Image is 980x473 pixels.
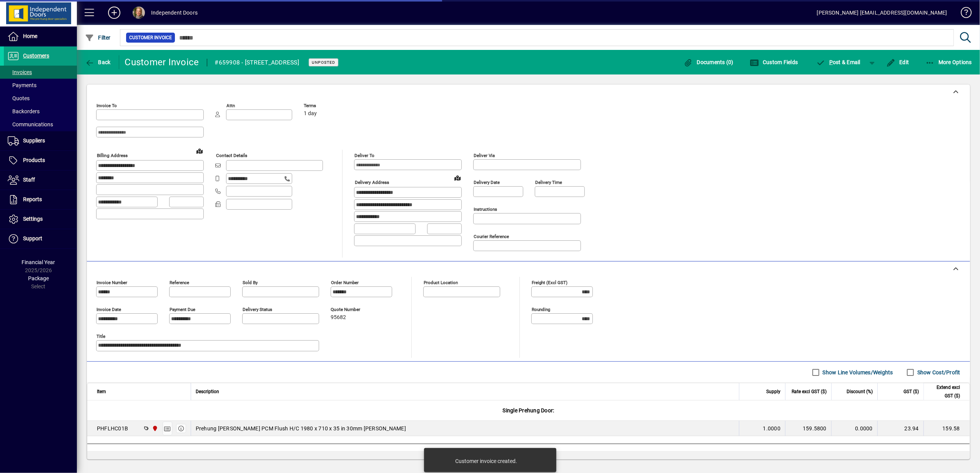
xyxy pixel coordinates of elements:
a: Backorders [4,105,77,118]
a: Communications [4,118,77,131]
a: Payments [4,79,77,92]
span: 95682 [331,314,346,321]
span: More Options [925,59,972,65]
div: Customer Invoice [125,56,199,68]
span: Backorders [8,108,40,114]
a: Products [4,151,77,170]
span: Custom Fields [750,59,798,65]
span: Rate excl GST ($) [792,387,827,396]
span: Edit [886,59,909,65]
span: ost & Email [816,59,861,65]
mat-label: Delivery date [474,180,500,185]
span: Discount (%) [847,387,873,396]
a: Quotes [4,92,77,105]
button: Edit [884,55,911,69]
span: Terms [304,103,350,108]
span: Communications [8,121,53,127]
span: 1 day [304,111,317,117]
span: Unposted [312,60,335,65]
span: Prehung [PERSON_NAME] PCM Flush H/C 1980 x 710 x 35 in 30mm [PERSON_NAME] [196,425,406,432]
a: Support [4,229,77,248]
a: Home [4,27,77,46]
div: Independent Doors [151,7,198,19]
span: P [829,59,833,65]
button: Post & Email [812,55,865,69]
button: Documents (0) [682,55,735,69]
mat-label: Invoice date [97,307,121,312]
span: Suppliers [23,137,45,144]
span: 1.0000 [763,425,781,432]
td: 159.58 [923,421,970,436]
mat-label: Deliver To [354,153,374,158]
span: Quote number [331,307,377,312]
span: Payments [8,82,37,88]
span: GST ($) [903,387,919,396]
a: View on map [193,145,206,157]
a: Knowledge Base [955,2,970,26]
a: Staff [4,170,77,190]
span: Support [23,235,42,241]
mat-label: Instructions [474,207,497,212]
span: Package [28,275,49,281]
td: 23.94 [877,421,923,436]
span: Home [23,33,37,39]
mat-label: Rounding [532,307,550,312]
a: Suppliers [4,131,77,150]
span: Settings [23,216,43,222]
span: Invoices [8,69,32,75]
span: Item [97,387,106,396]
span: Customers [23,53,49,59]
span: Financial Year [22,259,55,265]
span: Reports [23,196,42,202]
span: Christchurch [150,424,159,433]
mat-label: Deliver via [474,153,495,158]
mat-label: Order number [331,280,359,285]
div: Single Prehung Door: [87,400,970,420]
button: Filter [83,31,113,45]
mat-label: Courier Reference [474,234,509,239]
span: Customer Invoice [129,34,172,41]
mat-label: Invoice number [97,280,127,285]
span: Staff [23,177,35,183]
span: Description [196,387,219,396]
span: Extend excl GST ($) [928,383,960,400]
a: Reports [4,190,77,209]
label: Show Line Volumes/Weights [821,369,893,376]
button: Add [102,6,126,20]
div: Customer to collect [87,451,970,471]
button: Custom Fields [748,55,800,69]
a: Invoices [4,66,77,79]
div: Customer invoice created. [455,457,517,465]
mat-label: Attn [226,103,235,108]
mat-label: Delivery time [535,180,562,185]
button: Back [83,55,113,69]
mat-label: Reference [170,280,189,285]
mat-label: Delivery status [243,307,272,312]
button: More Options [923,55,974,69]
div: #659908 - [STREET_ADDRESS] [215,56,299,69]
button: Profile [126,6,151,20]
div: 159.5800 [790,425,827,432]
mat-label: Payment due [170,307,195,312]
span: Supply [766,387,780,396]
span: Back [85,59,111,65]
span: Quotes [8,95,30,101]
mat-label: Invoice To [97,103,117,108]
mat-label: Title [97,334,105,339]
app-page-header-button: Back [77,55,119,69]
mat-label: Sold by [243,280,258,285]
div: PHFLHC01B [97,425,128,432]
a: Settings [4,210,77,229]
td: 0.0000 [831,421,877,436]
label: Show Cost/Profit [916,369,960,376]
a: View on map [451,172,464,184]
mat-label: Freight (excl GST) [532,280,567,285]
span: Documents (0) [684,59,734,65]
mat-label: Product location [424,280,458,285]
span: Filter [85,35,111,41]
span: Products [23,157,45,163]
div: [PERSON_NAME] [EMAIL_ADDRESS][DOMAIN_NAME] [817,7,947,19]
